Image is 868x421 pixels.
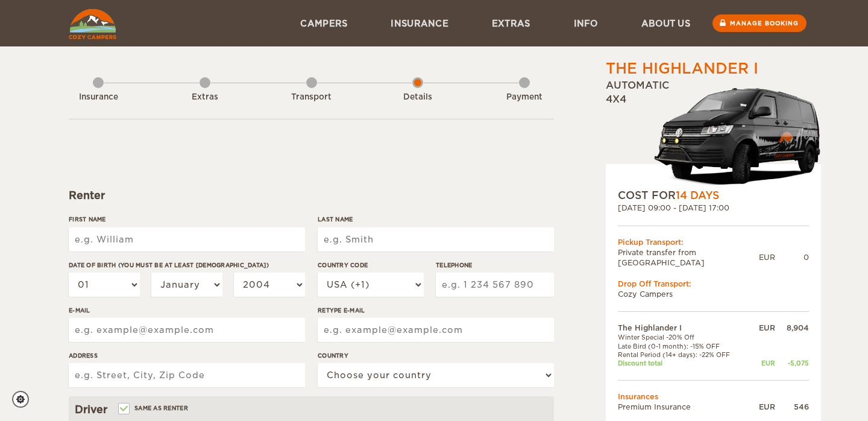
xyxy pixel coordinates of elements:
td: Discount total [618,359,750,367]
td: Winter Special -20% Off [618,333,750,341]
td: Insurances [618,391,809,402]
div: Pickup Transport: [618,237,809,247]
td: Rental Period (14+ days): -22% OFF [618,350,750,359]
div: The Highlander I [606,59,758,79]
td: Premium Insurance [618,402,750,412]
div: 0 [775,252,809,262]
div: EUR [759,252,775,262]
div: Transport [278,92,345,103]
div: [DATE] 09:00 - [DATE] 17:00 [618,203,809,213]
div: Insurance [65,92,131,103]
td: Private transfer from [GEOGRAPHIC_DATA] [618,247,759,268]
div: 546 [775,402,809,412]
label: Telephone [436,261,554,270]
div: EUR [750,323,775,333]
div: -5,075 [775,359,809,367]
label: Same as renter [119,402,188,414]
div: COST FOR [618,188,809,203]
img: stor-stuttur-old-new-5.png [654,83,821,188]
input: e.g. William [69,227,305,252]
label: Retype E-mail [318,306,554,315]
div: EUR [750,359,775,367]
label: Address [69,351,305,360]
input: e.g. example@example.com [318,318,554,342]
div: EUR [750,402,775,412]
span: 14 Days [676,189,719,201]
a: Manage booking [712,14,807,32]
a: Cookie settings [12,391,37,408]
label: Date of birth (You must be at least [DEMOGRAPHIC_DATA]) [69,261,305,270]
div: Extras [172,92,238,103]
input: e.g. 1 234 567 890 [436,273,554,297]
label: First Name [69,215,305,224]
label: Country [318,351,554,360]
label: Country Code [318,261,424,270]
img: Cozy Campers [69,9,116,39]
div: 8,904 [775,323,809,333]
div: Automatic 4x4 [606,79,821,188]
div: Payment [491,92,558,103]
input: e.g. Street, City, Zip Code [69,363,305,387]
label: E-mail [69,306,305,315]
input: e.g. example@example.com [69,318,305,342]
div: Driver [75,402,548,417]
td: The Highlander I [618,323,750,333]
div: Details [385,92,451,103]
input: Same as renter [119,406,127,414]
label: Last Name [318,215,554,224]
td: Cozy Campers [618,289,809,299]
td: Late Bird (0-1 month): -15% OFF [618,342,750,350]
div: Drop Off Transport: [618,279,809,289]
div: Renter [69,188,554,203]
input: e.g. Smith [318,227,554,252]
